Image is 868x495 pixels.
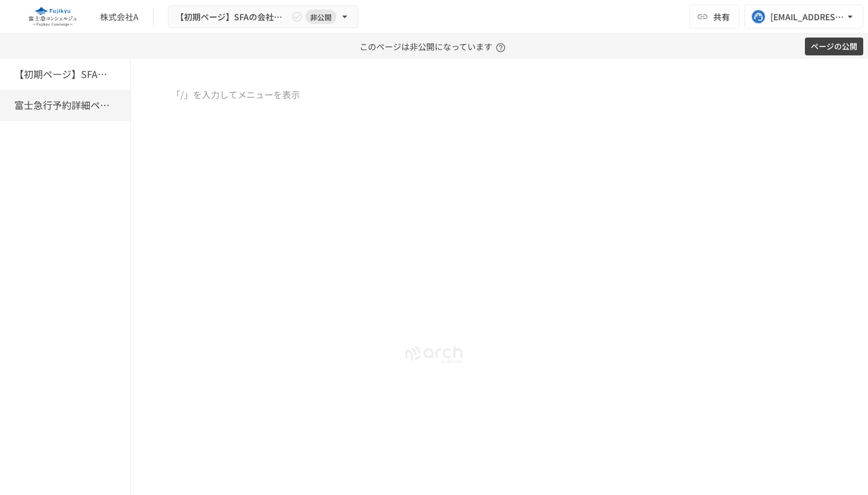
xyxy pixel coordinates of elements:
[770,10,844,24] div: [EMAIL_ADDRESS][DOMAIN_NAME]
[713,10,730,23] span: 共有
[689,5,739,29] button: 共有
[14,67,110,82] h6: 【初期ページ】SFAの会社同期
[305,11,336,23] span: 非公開
[744,5,863,29] button: [EMAIL_ADDRESS][DOMAIN_NAME]
[805,38,863,56] button: ページの公開
[14,7,90,26] img: eQeGXtYPV2fEKIA3pizDiVdzO5gJTl2ahLbsPaD2E4R
[100,11,139,23] div: 株式会社A
[14,98,110,113] h6: 富士急行予約詳細ページ
[176,10,289,24] span: 【初期ページ】SFAの会社同期
[168,5,358,29] button: 【初期ページ】SFAの会社同期非公開
[360,34,509,59] p: このページは非公開になっています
